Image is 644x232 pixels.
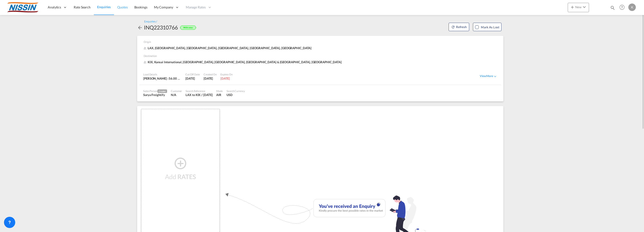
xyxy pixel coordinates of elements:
md-icon: icon-plus 400-fg [570,4,575,10]
div: AIR [216,93,223,97]
md-icon: icon-chevron-down [582,4,587,10]
div: K [628,4,636,11]
span: Help [618,3,626,11]
span: KIX, Kansai International, [GEOGRAPHIC_DATA], [GEOGRAPHIC_DATA], [GEOGRAPHIC_DATA] & [GEOGRAPHIC_... [144,60,343,64]
div: Load Details [143,73,182,76]
md-icon: icon-refresh [451,25,455,29]
div: 15 Sep 2025 [185,76,200,81]
div: LAX to KIX / 15 Sep 2025 [186,93,212,97]
div: Customer [171,89,182,93]
div: View Moreicon-chevron-down [480,74,497,78]
span: Analytics [48,5,61,10]
div: LAX, [GEOGRAPHIC_DATA], [GEOGRAPHIC_DATA], [GEOGRAPHIC_DATA], [GEOGRAPHIC_DATA], [GEOGRAPHIC_DATA] [144,46,313,50]
div: USD [227,93,245,97]
button: icon-refreshRefresh [449,23,469,31]
div: Created On [204,73,217,76]
div: Sales Person [143,89,167,93]
div: 15 Sep 2025 [204,76,217,81]
div: Origin [144,40,499,46]
div: Surya Freightify [143,93,167,97]
md-checkbox: Mark as Lost [475,25,499,29]
div: Mark as Lost [481,25,499,29]
span: Manage Rates [186,5,206,10]
md-icon: icon-magnify [610,5,615,10]
button: Mark as Lost [473,23,501,31]
img: 485da9108dca11f0a63a77e390b9b49c.jpg [7,2,39,13]
span: Add [165,173,176,180]
div: icon-arrow-left [137,24,144,31]
md-icon: icon-plus-circle-outline [173,160,187,166]
md-icon: icon-arrow-left [137,25,143,30]
span: Bookings [134,5,147,9]
span: Rate Search [74,5,91,9]
span: Quotes [117,5,128,9]
div: INQ22310766 [144,24,178,31]
div: Search Reference [186,89,212,93]
div: [PERSON_NAME] : 56.00 KG | Volumetric Wt : 1.00 KG [143,76,182,81]
div: Help [618,3,628,12]
div: 14 Dec 2025 [220,76,233,81]
div: Search Currency [227,89,245,93]
div: Destination [144,54,499,60]
div: icon-magnify [610,5,615,12]
div: Cut Off Date [185,73,200,76]
div: N/A [171,93,182,97]
div: Mode [216,89,223,93]
span: Enquiries [97,5,111,9]
span: RATES [177,173,196,180]
span: New [570,5,587,9]
span: My Company [154,5,173,10]
div: Expires On [220,73,233,76]
div: Enquiries / [144,20,157,24]
span: Creator [157,89,167,93]
div: With rates [180,26,196,30]
md-icon: icon-chevron-down [493,74,497,78]
button: icon-plus 400-fgNewicon-chevron-down [568,3,589,12]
